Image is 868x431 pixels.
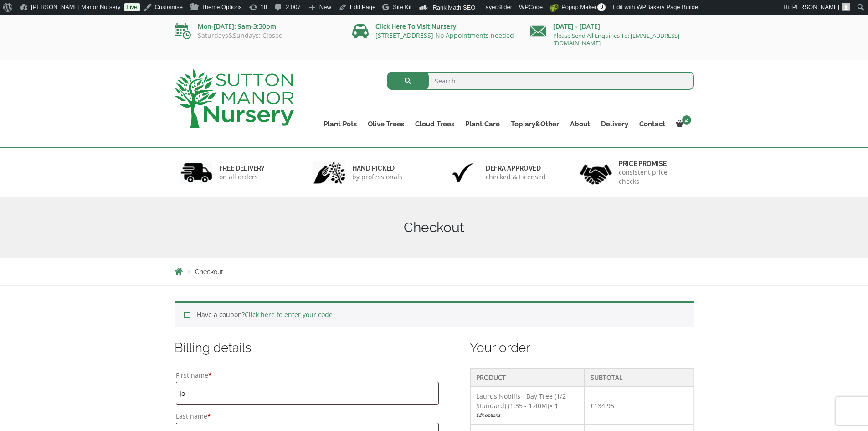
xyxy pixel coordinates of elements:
h6: Defra approved [486,164,546,172]
span: £ [591,401,594,410]
span: Rank Math SEO [432,4,475,11]
a: Cloud Trees [410,118,460,130]
a: Olive Trees [362,118,410,130]
p: by professionals [352,172,402,182]
nav: Breadcrumbs [175,268,694,275]
h3: Your order [470,339,693,356]
span: Site Kit [393,4,411,10]
img: 2.jpg [313,161,345,184]
strong: × 1 [549,401,558,410]
a: [STREET_ADDRESS] No Appointments needed [375,31,514,40]
span: 2 [682,115,691,125]
a: Plant Care [460,118,505,130]
a: Plant Pots [318,118,362,130]
img: 3.jpg [447,161,479,184]
h6: FREE DELIVERY [219,164,265,172]
div: Have a coupon? [175,301,694,327]
a: About [565,118,596,130]
h3: Billing details [175,339,441,356]
p: Saturdays&Sundays: Closed [175,32,339,39]
p: [DATE] - [DATE] [530,21,694,32]
a: Live [124,3,140,11]
input: Search... [387,72,694,90]
img: 4.jpg [580,159,612,187]
th: Subtotal [585,368,693,387]
label: Last name [176,410,439,423]
a: 2 [671,118,694,130]
td: Laurus Nobilis - Bay Tree (1/2 Standard) (1.35 - 1.40M) [470,387,585,425]
h1: Checkout [175,219,694,236]
a: Edit options [476,410,579,420]
a: Please Send All Enquiries To: [EMAIL_ADDRESS][DOMAIN_NAME] [553,31,679,47]
a: Delivery [596,118,634,130]
span: 0 [597,3,606,11]
h6: Price promise [619,160,688,168]
label: First name [176,369,439,382]
p: checked & Licensed [486,172,546,182]
p: Mon-[DATE]: 9am-3:30pm [175,21,339,32]
span: Checkout [195,268,223,275]
img: logo [175,69,294,128]
a: Contact [634,118,671,130]
th: Product [470,368,585,387]
bdi: 134.95 [591,401,614,410]
h6: hand picked [352,164,402,172]
span: [PERSON_NAME] [791,4,839,10]
a: Click here to enter your code [245,310,333,319]
a: Click Here To Visit Nursery! [375,22,458,31]
img: 1.jpg [180,161,212,184]
p: consistent price checks [619,168,688,186]
a: Topiary&Other [505,118,565,130]
p: on all orders [219,172,265,182]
